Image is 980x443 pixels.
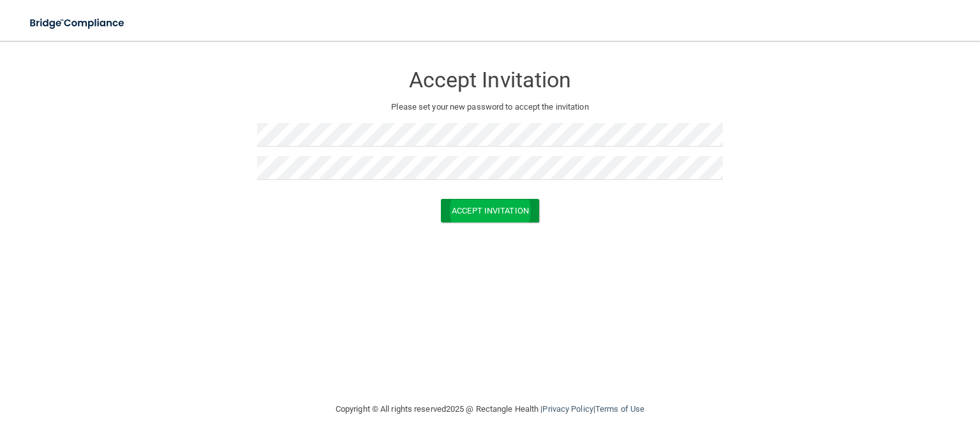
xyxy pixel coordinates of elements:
a: Terms of Use [595,404,644,414]
a: Privacy Policy [542,404,593,414]
button: Accept Invitation [441,199,539,222]
h3: Accept Invitation [257,68,723,92]
p: Please set your new password to accept the invitation [267,99,713,115]
div: Copyright © All rights reserved 2025 @ Rectangle Health | | [257,389,723,430]
img: bridge_compliance_login_screen.278c3ca4.svg [19,10,137,36]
